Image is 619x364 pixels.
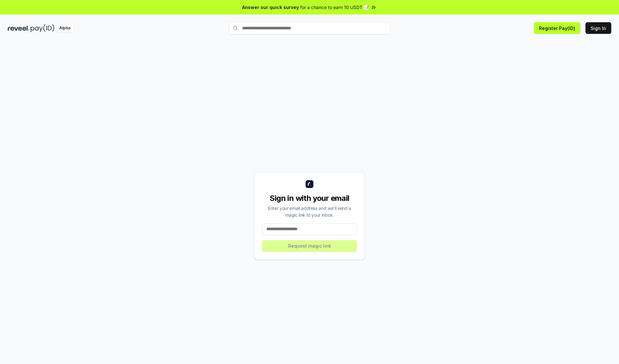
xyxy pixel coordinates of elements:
img: pay_id [31,24,54,32]
img: reveel_dark [8,24,29,32]
img: logo_small [306,180,313,188]
div: Sign in with your email [262,193,357,203]
button: Register Pay(ID) [534,22,580,34]
span: Answer our quick survey [242,4,299,11]
div: Alpha [56,24,74,32]
button: Sign In [585,22,611,34]
div: Enter your email address and we’ll send a magic link to your inbox. [262,205,357,218]
span: for a chance to earn 10 USDT 📝 [300,4,369,11]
